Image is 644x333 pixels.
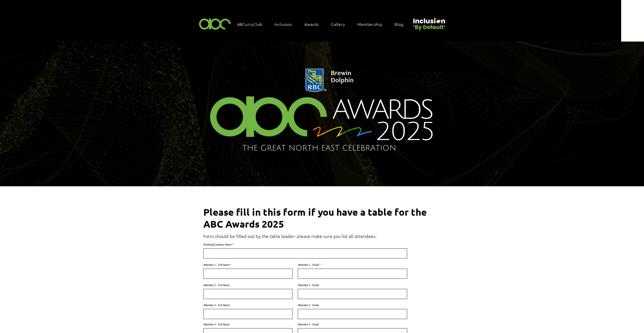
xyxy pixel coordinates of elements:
[298,304,407,307] label: Attendee 3 - Email
[203,206,427,230] span: Please fill in this form if you have a table for the ABC Awards 2025
[275,21,292,27] span: Inclusion
[357,21,382,27] span: Membership
[298,323,407,326] label: Attendee 4 - Email
[302,19,326,29] div: Awards
[392,19,411,29] a: Blog
[203,304,292,307] label: Attendee 3 - Full Name
[203,233,376,239] span: Form should be filled out by the table leader- please make sure you list all attendees.
[235,19,270,29] a: ABCurryClub
[203,284,292,287] label: Attendee 2 - Full Name
[328,19,353,29] a: Gallery
[203,244,407,246] label: Booking/Company Name
[203,323,292,326] label: Attendee 4 - Full Name
[272,19,300,29] div: Inclusion
[237,21,262,27] span: ABCurryClub
[298,284,407,287] label: Attendee 2 - Email
[394,21,403,27] span: Blog
[355,19,390,29] a: Membership
[197,16,233,31] img: ABC-Logo-Blank-Background-01-01-2.png
[235,19,411,29] nav: Site
[196,63,448,159] img: Northern Insights Double Pager Apr 2025.png
[331,21,345,27] span: Gallery
[298,264,407,266] label: Attendee 1 - Email
[411,14,446,31] img: Untitled design (22).png
[304,21,319,27] span: Awards
[203,264,292,266] label: Attendee 1 - Full Name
